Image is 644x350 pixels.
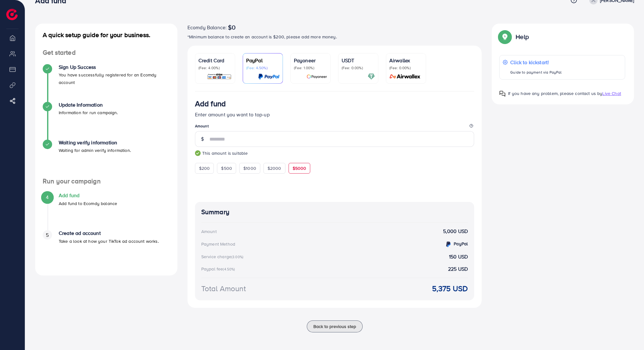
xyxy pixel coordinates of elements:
img: card [207,73,232,80]
span: $200 [199,165,210,171]
h4: A quick setup guide for your business. [35,31,177,39]
p: Help [516,33,529,41]
small: This amount is suitable [195,150,474,156]
p: Waiting for admin verify information. [59,147,131,154]
span: Live Chat [602,90,621,97]
span: Back to previous step [313,323,356,330]
img: guide [195,150,201,156]
p: Credit Card [198,57,232,64]
strong: PayPal [454,241,468,247]
p: Click to kickstart! [510,58,561,66]
h4: Create ad account [59,230,159,236]
strong: 150 USD [449,253,468,260]
div: Total Amount [201,283,246,294]
span: $1000 [243,165,256,171]
h4: Add fund [59,192,117,198]
img: card [258,73,279,80]
span: $2000 [268,165,281,171]
button: Back to previous step [307,320,363,332]
h4: Update Information [59,102,118,108]
h4: Get started [35,49,177,57]
span: Ecomdy Balance: [187,24,227,31]
p: Payoneer [294,57,327,64]
h4: Summary [201,208,468,216]
small: (3.00%) [231,254,243,259]
p: (Fee: 0.00%) [342,65,375,70]
p: (Fee: 4.00%) [198,65,232,70]
p: You have successfully registered for an Ecomdy account [59,71,170,86]
p: PayPal [246,57,279,64]
p: Take a look at how your TikTok ad account works. [59,237,159,245]
span: 5 [46,231,49,239]
h3: Add fund [195,99,226,108]
strong: 5,375 USD [432,283,468,294]
h4: Waiting verify information [59,140,131,146]
span: 4 [46,194,49,201]
span: If you have any problem, please contact us by [508,90,602,97]
p: Information for run campaign. [59,109,118,116]
span: $0 [228,24,235,31]
img: logo [6,9,18,20]
img: Popup guide [499,91,506,97]
p: USDT [342,57,375,64]
p: (Fee: 4.50%) [246,65,279,70]
img: card [387,73,423,80]
li: Create ad account [35,230,177,268]
h4: Sign Up Success [59,64,170,70]
span: $500 [221,165,232,171]
li: Update Information [35,102,177,140]
li: Add fund [35,192,177,230]
strong: 225 USD [448,265,468,273]
p: Add fund to Ecomdy balance [59,200,117,207]
div: Paypal fee [201,266,237,272]
legend: Amount [195,123,474,131]
li: Waiting verify information [35,140,177,177]
div: Amount [201,228,217,235]
iframe: PayPal [411,181,474,192]
img: credit [445,241,452,248]
p: (Fee: 1.00%) [294,65,327,70]
li: Sign Up Success [35,64,177,102]
h4: Run your campaign [35,177,177,185]
small: (4.50%) [223,267,235,272]
img: Popup guide [499,31,511,42]
iframe: Chat [617,322,639,345]
p: (Fee: 0.00%) [389,65,423,70]
div: Service charge [201,253,245,260]
img: card [306,73,327,80]
p: Airwallex [389,57,423,64]
p: Enter amount you want to top-up [195,111,474,118]
strong: 5,000 USD [443,228,468,235]
img: card [368,73,375,80]
div: Payment Method [201,241,235,247]
span: $5000 [293,165,306,171]
p: *Minimum balance to create an account is $200, please add more money. [187,33,482,41]
p: Guide to payment via PayPal [510,69,561,76]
